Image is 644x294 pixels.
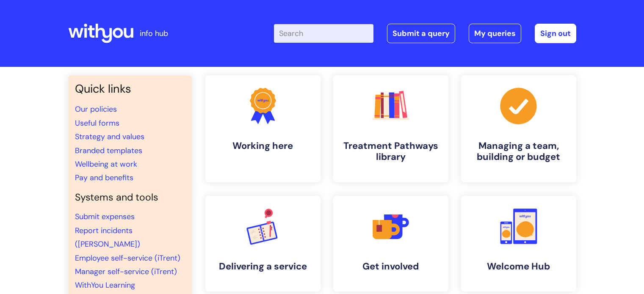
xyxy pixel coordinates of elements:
a: Sign out [535,24,576,43]
a: Manager self-service (iTrent) [75,267,177,277]
div: | - [274,24,576,43]
a: Our policies [75,104,117,114]
h4: Welcome Hub [468,261,569,272]
a: Get involved [333,196,448,291]
a: Submit expenses [75,212,135,222]
h4: Managing a team, building or budget [468,140,569,163]
h4: Delivering a service [212,261,314,272]
input: Search [274,24,373,43]
a: My queries [469,24,521,43]
a: Pay and benefits [75,173,133,183]
a: Delivering a service [205,196,321,291]
a: Useful forms [75,118,119,128]
a: Welcome Hub [461,196,576,291]
a: Managing a team, building or budget [461,75,576,182]
a: Strategy and values [75,132,144,142]
h3: Quick links [75,82,185,96]
p: info hub [140,27,168,40]
h4: Systems and tools [75,192,185,203]
a: Working here [205,75,321,182]
a: Report incidents ([PERSON_NAME]) [75,225,140,249]
h4: Working here [212,140,314,151]
a: Branded templates [75,146,142,156]
h4: Treatment Pathways library [340,140,442,163]
a: Wellbeing at work [75,159,137,169]
a: Treatment Pathways library [333,75,448,182]
a: Submit a query [387,24,455,43]
h4: Get involved [340,261,442,272]
a: Employee self-service (iTrent) [75,253,180,263]
a: WithYou Learning [75,280,135,290]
